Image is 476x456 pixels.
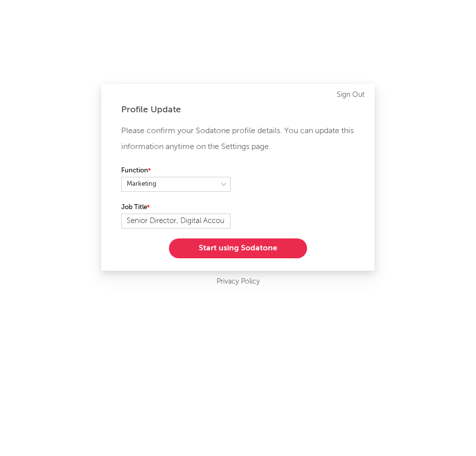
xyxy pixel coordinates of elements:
label: Function [121,165,231,177]
label: Job Title [121,202,231,214]
div: Profile Update [121,104,355,116]
button: Start using Sodatone [169,238,307,258]
a: Sign Out [337,89,365,101]
p: Please confirm your Sodatone profile details. You can update this information anytime on the Sett... [121,123,355,155]
a: Privacy Policy [217,276,260,288]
